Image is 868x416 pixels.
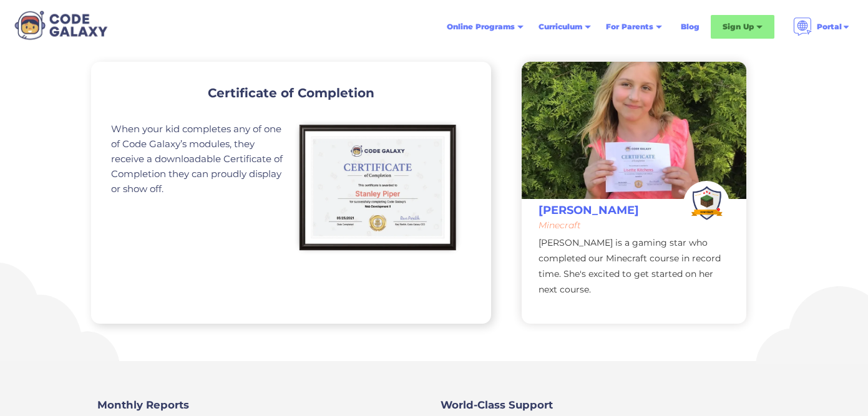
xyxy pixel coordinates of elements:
div: [PERSON_NAME] is a gaming star who completed our Minecraft course in record time. She's excited t... [539,235,729,297]
h3: Certificate of Completion [208,87,374,99]
div: Curriculum [531,16,598,38]
div: carousel [522,62,746,324]
div: For Parents [606,21,653,33]
p: When your kid completes any of one of Code Galaxy’s modules, they receive a downloadable Certific... [111,122,284,196]
div: Sign Up [711,15,774,39]
div: Portal [786,12,858,41]
div: Minecraft [539,219,639,231]
div: Portal [817,21,842,33]
div: Sign Up [723,21,754,33]
div: 1 of 6 [522,62,746,322]
div: [PERSON_NAME] [539,204,639,218]
a: Blog [673,16,707,38]
div: Online Programs [447,21,515,33]
div: Curriculum [539,21,582,33]
h3: World-Class Support [441,399,771,411]
div: Online Programs [439,16,531,38]
div: For Parents [598,16,670,38]
h3: Monthly Reports [97,399,428,411]
img: Cloud Illustration [743,276,868,364]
